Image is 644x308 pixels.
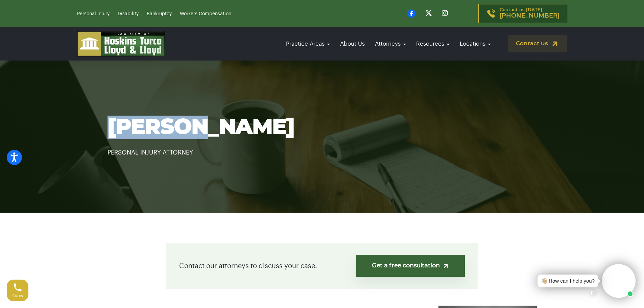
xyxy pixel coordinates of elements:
a: Resources [413,34,453,53]
a: Get a free consultation [356,255,465,277]
img: arrow-up-right-light.svg [442,262,449,269]
a: Attorneys [372,34,409,53]
a: Practice Areas [283,34,333,53]
a: Contact us [508,35,567,52]
p: Contact us [DATE] [500,8,559,19]
a: Personal Injury [77,11,110,16]
img: logo [77,31,165,56]
a: Open chat [586,286,600,300]
a: About Us [337,34,368,53]
a: Disability [118,11,139,16]
a: Workers Compensation [180,11,231,16]
h1: [PERSON_NAME] [108,116,537,139]
span: [PHONE_NUMBER] [500,13,559,19]
a: Bankruptcy [147,11,172,16]
span: Call us [13,294,23,298]
a: Contact us [DATE][PHONE_NUMBER] [478,4,567,23]
a: Locations [456,34,494,53]
div: 👋🏼 How can I help you? [541,277,595,285]
p: PERSONAL INJURY ATTORNEY [108,139,537,158]
div: Contact our attorneys to discuss your case. [166,243,478,289]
